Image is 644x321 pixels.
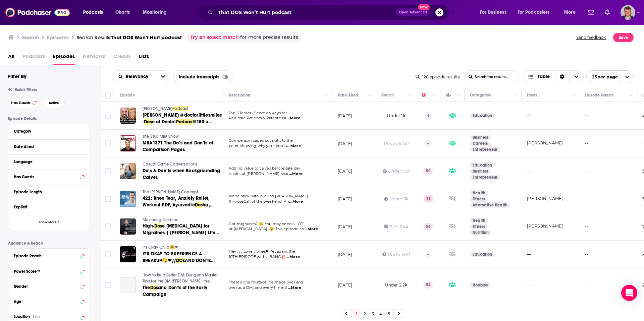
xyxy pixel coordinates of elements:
[446,91,455,99] div: Has Guests
[538,74,550,79] span: Table
[480,8,506,17] span: For Business
[289,171,303,177] span: ...More
[399,11,427,14] span: Open Advanced
[385,282,408,287] span: Under 2.2k
[14,127,84,135] button: Category
[518,8,550,17] span: For Podcasters
[286,254,300,260] span: ...More
[8,98,40,108] button: Has Guests
[513,7,559,18] button: open menu
[338,91,358,99] div: Date Aired
[143,106,222,112] a: [PERSON_NAME]Podcast
[287,116,300,121] span: ...More
[105,196,111,202] span: Toggle select row
[14,157,84,166] button: Language
[144,119,152,125] span: Dos
[470,147,500,152] a: Entrepreneur
[289,199,303,204] span: ...More
[353,310,360,318] a: 1
[288,285,301,291] span: ...More
[229,194,308,198] span: We're back with our 2nd [PERSON_NAME]
[143,190,198,194] span: The [PERSON_NAME] Concept
[39,220,57,224] span: Show More
[8,215,90,230] button: Show More
[14,173,84,181] button: Has Guests
[47,34,69,41] h3: Episodes
[143,217,178,222] span: Mastering Nutrition
[229,285,287,290] span: over as a DM, and every time, it
[154,223,162,229] span: Dos
[33,314,40,319] div: Beta
[229,171,288,176] span: is critical. [PERSON_NAME] shar
[570,91,578,100] button: Column Actions
[229,221,303,226] span: Got migraines? 😣 You may need a LOT
[83,51,105,65] span: Networks
[470,141,490,146] a: Careers
[15,87,37,92] span: Quick Filters
[423,168,433,175] p: 50
[396,8,430,16] button: Open AdvancedNew
[143,285,150,291] span: The
[384,224,408,230] div: 3.2k-5.4k
[143,217,222,223] a: Mastering Nutrition
[229,143,287,148] span: point, showing why your produ
[475,7,515,18] button: open menu
[522,70,584,83] h2: Choose View
[229,166,301,171] span: Adding value to calves before sale day
[152,119,176,125] span: e of Dental
[470,202,510,208] a: Alternative Health
[305,227,318,232] span: ...More
[527,196,563,201] a: [PERSON_NAME]
[470,135,491,140] a: Business
[14,190,80,194] div: Episode Length
[14,312,84,320] button: LocationBeta
[564,8,576,17] span: More
[613,33,634,42] button: Save
[621,5,635,20] button: Show profile menu
[143,251,202,263] span: IT'S OKAY TO EXPERIENCE A BREAKUP🤧❤//
[387,113,405,118] span: Under 1k
[527,223,563,229] a: [PERSON_NAME]
[470,282,490,288] a: Hobbies
[143,162,222,168] a: Casual Cattle Conversations
[385,310,392,318] a: 5
[143,8,167,17] span: Monitoring
[14,129,80,134] div: Category
[424,195,433,202] p: 71
[5,6,70,19] img: Podchaser - Follow, Share and Rate Podcasts
[172,106,188,111] span: Podcast
[470,252,495,257] a: Education
[416,74,460,79] div: 120 episode results
[522,268,579,302] td: --
[229,111,287,115] span: Top 5 Topics:- Sedation Keys for
[621,285,637,301] div: Open Intercom Messenger
[423,223,433,230] p: 56
[14,251,84,260] button: Episode Reach
[14,314,30,319] span: Location
[621,5,635,20] img: User Profile
[53,51,75,65] a: Episodes
[14,144,80,149] div: Date Aired
[522,157,579,185] td: --
[14,188,84,196] button: Episode Length
[143,251,222,264] a: IT'S OKAY TO EXPERIENCE A BREAKUP🤧❤//DOsAND DON'Ts AFTER A BREAKUP
[381,91,394,99] div: Reach
[111,34,182,41] span: That DOS Won’t Hurt podcast
[78,7,112,18] button: open menu
[425,112,432,119] p: 6
[418,4,430,10] span: New
[470,113,495,118] a: Education
[425,251,432,258] p: --
[143,162,198,167] span: Casual Cattle Conversations
[587,72,618,82] span: 25 per page
[176,119,194,125] span: Podcast
[229,227,304,231] span: of [MEDICAL_DATA]! 😮 This episode co
[120,91,135,99] div: Episode
[143,195,210,208] span: 422: Knee Tear, Anxiety Relief, Workout PDF, Ayurvedic
[143,140,222,153] a: MBA1371 The Do’s and Don’ts of Comparison Pages
[425,140,432,147] p: --
[105,168,111,174] span: Toggle select row
[14,159,80,164] div: Language
[14,269,78,274] div: Power Score™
